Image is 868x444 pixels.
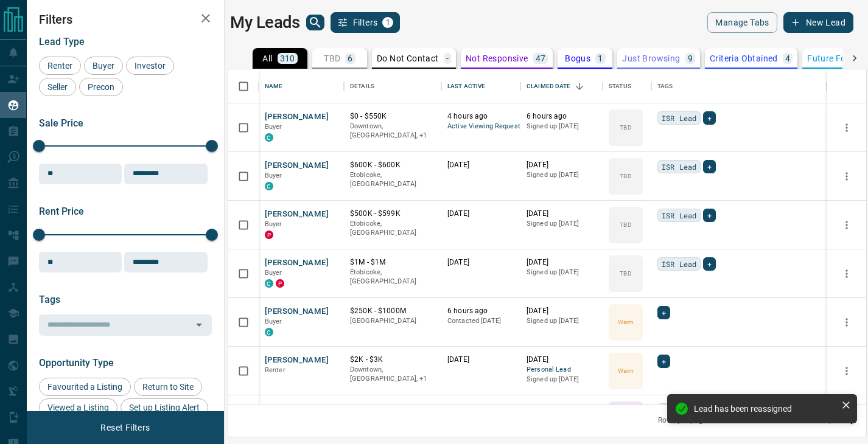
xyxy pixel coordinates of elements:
[662,161,696,173] span: ISR Lead
[43,382,127,392] span: Favourited a Listing
[265,231,273,239] div: property.ca
[785,54,790,63] p: 4
[280,54,295,63] p: 310
[657,69,673,103] div: Tags
[447,160,514,170] p: [DATE]
[838,313,856,331] button: more
[383,18,392,27] span: 1
[446,54,449,63] p: -
[527,111,597,122] p: 6 hours ago
[609,69,631,103] div: Status
[620,220,631,229] p: TBD
[265,257,329,269] button: [PERSON_NAME]
[527,355,597,365] p: [DATE]
[707,112,712,124] span: +
[83,82,119,92] span: Precon
[350,122,435,140] p: Toronto
[618,366,634,375] p: Warm
[350,160,435,170] p: $600K - $600K
[324,54,340,63] p: TBD
[838,119,856,137] button: more
[838,167,856,186] button: more
[620,269,631,278] p: TBD
[306,15,324,30] button: search button
[571,78,588,95] button: Sort
[838,362,856,380] button: more
[88,61,119,71] span: Buyer
[707,209,712,221] span: +
[703,160,716,173] div: +
[707,258,712,270] span: +
[265,279,273,288] div: condos.ca
[348,54,352,63] p: 6
[527,69,571,103] div: Claimed Date
[662,404,696,416] span: ISR Lead
[39,206,84,217] span: Rent Price
[130,61,170,71] span: Investor
[703,111,716,125] div: +
[39,294,60,305] span: Tags
[447,257,514,268] p: [DATE]
[527,316,597,326] p: Signed up [DATE]
[662,112,696,124] span: ISR Lead
[657,306,670,319] div: +
[350,316,435,326] p: [GEOGRAPHIC_DATA]
[447,122,514,132] span: Active Viewing Request
[710,54,778,63] p: Criteria Obtained
[39,57,81,75] div: Renter
[126,57,174,75] div: Investor
[43,403,113,412] span: Viewed a Listing
[39,36,85,47] span: Lead Type
[259,69,344,103] div: Name
[43,61,77,71] span: Renter
[662,355,666,367] span: +
[447,355,514,365] p: [DATE]
[350,268,435,286] p: Etobicoke, [GEOGRAPHIC_DATA]
[39,398,117,417] div: Viewed a Listing
[265,328,273,336] div: condos.ca
[447,111,514,122] p: 4 hours ago
[527,375,597,384] p: Signed up [DATE]
[265,269,282,277] span: Buyer
[39,12,212,27] h2: Filters
[350,69,374,103] div: Details
[783,12,853,33] button: New Lead
[265,220,282,228] span: Buyer
[265,182,273,190] div: condos.ca
[265,160,329,172] button: [PERSON_NAME]
[694,404,836,414] div: Lead has been reassigned
[350,111,435,122] p: $0 - $550K
[838,216,856,234] button: more
[707,12,777,33] button: Manage Tabs
[447,306,514,316] p: 6 hours ago
[265,172,282,179] span: Buyer
[262,54,272,63] p: All
[527,170,597,180] p: Signed up [DATE]
[350,170,435,189] p: Etobicoke, [GEOGRAPHIC_DATA]
[39,357,114,369] span: Opportunity Type
[707,161,712,173] span: +
[230,13,300,32] h1: My Leads
[93,417,158,438] button: Reset Filters
[527,209,597,219] p: [DATE]
[447,209,514,219] p: [DATE]
[265,133,273,142] div: condos.ca
[265,111,329,123] button: [PERSON_NAME]
[447,316,514,326] p: Contacted [DATE]
[565,54,590,63] p: Bogus
[350,257,435,268] p: $1M - $1M
[651,69,827,103] div: Tags
[125,403,204,412] span: Set up Listing Alert
[265,366,285,374] span: Renter
[618,317,634,327] p: Warm
[527,122,597,131] p: Signed up [DATE]
[191,316,208,333] button: Open
[350,306,435,316] p: $250K - $1000M
[838,265,856,283] button: more
[662,258,696,270] span: ISR Lead
[598,54,603,63] p: 1
[265,317,282,325] span: Buyer
[265,306,329,317] button: [PERSON_NAME]
[620,172,631,181] p: TBD
[276,279,284,288] div: property.ca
